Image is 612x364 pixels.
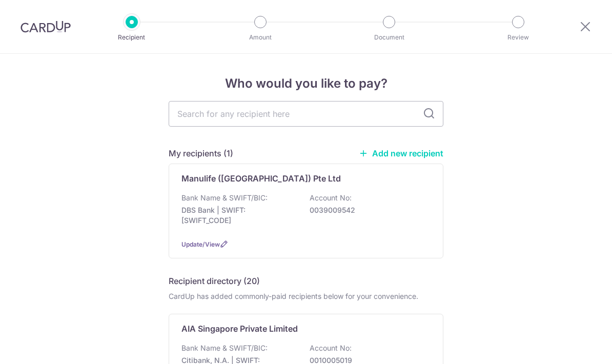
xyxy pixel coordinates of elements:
p: DBS Bank | SWIFT: [SWIFT_CODE] [181,205,296,226]
input: Search for any recipient here [169,101,443,127]
h5: Recipient directory (20) [169,275,260,287]
img: CardUp [21,21,71,33]
p: Amount [222,32,298,43]
h4: Who would you like to pay? [169,74,443,93]
p: Document [351,32,427,43]
p: Recipient [94,32,170,43]
p: 0039009542 [310,205,424,215]
p: Manulife ([GEOGRAPHIC_DATA]) Pte Ltd [181,172,341,185]
div: CardUp has added commonly-paid recipients below for your convenience. [169,291,443,301]
a: Update/View [181,240,220,248]
p: AIA Singapore Private Limited [181,322,298,335]
p: Account No: [310,343,352,353]
p: Account No: [310,193,352,203]
p: Bank Name & SWIFT/BIC: [181,193,268,203]
h5: My recipients (1) [169,147,233,159]
p: Bank Name & SWIFT/BIC: [181,343,268,353]
p: Review [480,32,556,43]
a: Add new recipient [359,148,443,158]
